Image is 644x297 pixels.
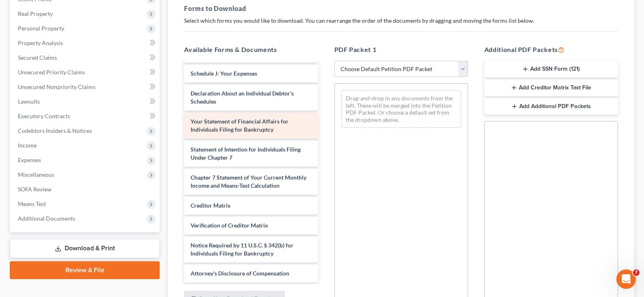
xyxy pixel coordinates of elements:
[191,70,257,77] span: Schedule J: Your Expenses
[11,65,160,80] a: Unsecured Priority Claims
[18,54,57,61] span: Secured Claims
[191,202,231,209] span: Creditor Matrix
[18,142,37,149] span: Income
[633,269,640,276] span: 7
[18,215,75,222] span: Additional Documents
[191,174,306,189] span: Chapter 7 Statement of Your Current Monthly Income and Means-Test Calculation
[11,182,160,197] a: SOFA Review
[484,98,618,115] button: Add Additional PDF Packets
[184,45,318,54] h5: Available Forms & Documents
[191,118,288,133] span: Your Statement of Financial Affairs for Individuals Filing for Bankruptcy
[184,17,618,25] p: Select which forms you would like to download. You can rearrange the order of the documents by dr...
[191,90,294,105] span: Declaration About an Individual Debtor's Schedules
[484,45,618,54] h5: Additional PDF Packets
[18,83,95,90] span: Unsecured Nonpriority Claims
[184,4,618,13] h5: Forms to Download
[191,270,289,277] span: Attorney's Disclosure of Compensation
[334,45,468,54] h5: PDF Packet 1
[18,39,63,46] span: Property Analysis
[341,90,461,128] div: Drag-and-drop in any documents from the left. These will be merged into the Petition PDF Packet. ...
[484,61,618,78] button: Add SSN Form (121)
[11,36,160,50] a: Property Analysis
[10,239,160,258] a: Download & Print
[18,127,92,134] span: Codebtors Insiders & Notices
[18,186,52,193] span: SOFA Review
[484,79,618,96] button: Add Creditor Matrix Text File
[18,69,85,76] span: Unsecured Priority Claims
[11,50,160,65] a: Secured Claims
[18,113,70,119] span: Executory Contracts
[11,94,160,109] a: Lawsuits
[11,80,160,94] a: Unsecured Nonpriority Claims
[18,98,40,105] span: Lawsuits
[191,146,301,161] span: Statement of Intention for Individuals Filing Under Chapter 7
[18,10,53,17] span: Real Property
[616,269,636,289] iframe: Intercom live chat
[191,242,293,257] span: Notice Required by 11 U.S.C. § 342(b) for Individuals Filing for Bankruptcy
[10,261,160,279] a: Review & File
[18,171,54,178] span: Miscellaneous
[18,156,41,163] span: Expenses
[18,25,64,32] span: Personal Property
[11,109,160,124] a: Executory Contracts
[191,222,268,229] span: Verification of Creditor Matrix
[18,200,46,207] span: Means Test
